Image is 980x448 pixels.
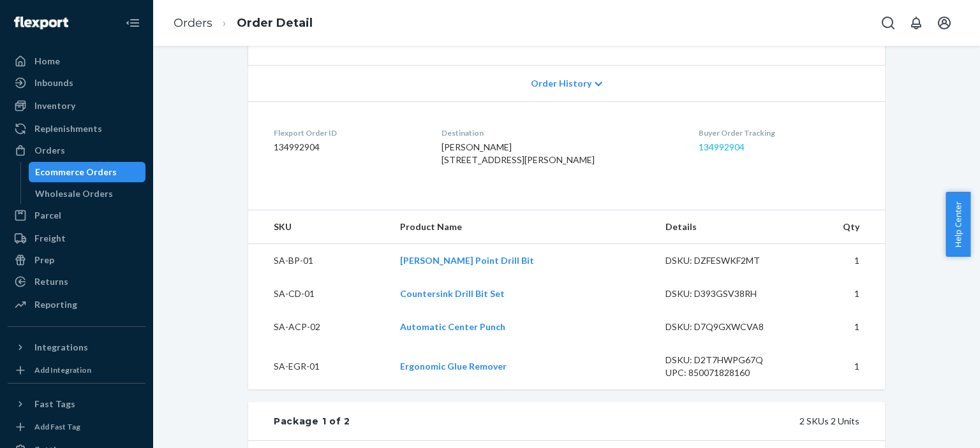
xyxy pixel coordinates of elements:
[8,140,145,161] a: Orders
[29,162,146,182] a: Ecommerce Orders
[795,277,885,310] td: 1
[531,77,591,90] span: Order History
[400,361,507,372] a: Ergonomic Glue Remover
[8,119,145,139] a: Replenishments
[699,127,859,138] dt: Buyer Order Tracking
[34,232,66,245] div: Freight
[795,343,885,389] td: 1
[163,4,323,42] ol: breadcrumbs
[8,337,145,358] button: Integrations
[34,398,75,410] div: Fast Tags
[665,287,785,300] div: DSKU: D393GSV38RH
[946,192,970,257] button: Help Center
[120,10,145,36] button: Close Navigation
[8,271,145,292] a: Returns
[442,141,595,165] span: [PERSON_NAME] [STREET_ADDRESS][PERSON_NAME]
[390,210,655,244] th: Product Name
[274,127,421,138] dt: Flexport Order ID
[8,51,145,71] a: Home
[8,419,145,435] a: Add Fast Tag
[8,250,145,270] a: Prep
[8,294,145,315] a: Reporting
[14,17,68,29] img: Flexport logo
[174,16,212,30] a: Orders
[237,16,313,30] a: Order Detail
[35,166,117,178] div: Ecommerce Orders
[34,341,88,354] div: Integrations
[248,343,390,389] td: SA-EGR-01
[795,210,885,244] th: Qty
[34,99,75,112] div: Inventory
[34,55,60,68] div: Home
[35,187,113,200] div: Wholesale Orders
[248,210,390,244] th: SKU
[34,144,65,157] div: Orders
[8,363,145,378] a: Add Integration
[795,310,885,343] td: 1
[8,96,145,116] a: Inventory
[34,421,80,432] div: Add Fast Tag
[34,122,102,135] div: Replenishments
[8,73,145,93] a: Inbounds
[665,354,785,366] div: DSKU: D2T7HWPG67Q
[665,254,785,267] div: DSKU: DZFESWKF2MT
[400,288,505,299] a: Countersink Drill Bit Set
[903,10,929,36] button: Open notifications
[34,209,61,222] div: Parcel
[34,254,54,266] div: Prep
[875,10,901,36] button: Open Search Box
[655,210,796,244] th: Details
[932,10,957,36] button: Open account menu
[34,298,77,311] div: Reporting
[400,255,534,266] a: [PERSON_NAME] Point Drill Bit
[699,141,745,152] a: 134992904
[8,394,145,414] button: Fast Tags
[8,205,145,226] a: Parcel
[274,415,350,428] div: Package 1 of 2
[248,277,390,310] td: SA-CD-01
[34,76,73,89] div: Inbounds
[442,127,679,138] dt: Destination
[665,366,785,379] div: UPC: 850071828160
[350,415,859,428] div: 2 SKUs 2 Units
[400,321,505,332] a: Automatic Center Punch
[34,365,91,375] div: Add Integration
[34,275,68,288] div: Returns
[795,244,885,278] td: 1
[248,244,390,278] td: SA-BP-01
[248,310,390,343] td: SA-ACP-02
[29,184,146,204] a: Wholesale Orders
[665,321,785,333] div: DSKU: D7Q9GXWCVA8
[274,141,421,154] dd: 134992904
[8,228,145,249] a: Freight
